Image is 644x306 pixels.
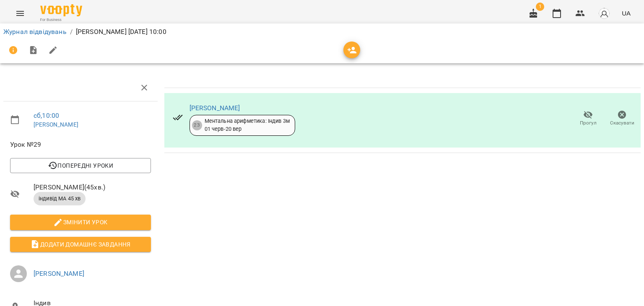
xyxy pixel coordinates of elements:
button: Прогул [571,107,605,130]
button: Додати домашнє завдання [10,237,151,252]
button: UA [618,5,634,21]
a: [PERSON_NAME] [34,121,78,128]
span: Попередні уроки [17,161,144,171]
span: Прогул [580,119,597,127]
a: [PERSON_NAME] [190,104,240,112]
a: [PERSON_NAME] [34,270,84,277]
span: індивід МА 45 хв [34,195,86,202]
div: 23 [192,120,202,130]
span: Змінити урок [17,217,144,227]
span: [PERSON_NAME] ( 45 хв. ) [34,182,151,192]
a: Журнал відвідувань [3,28,67,36]
span: UA [622,9,631,18]
span: Додати домашнє завдання [17,239,144,249]
img: avatar_s.png [598,8,610,19]
div: Ментальна арифметика: Індив 3м 01 черв - 20 вер [205,117,290,133]
span: 1 [536,3,544,11]
li: / [70,27,73,37]
p: [PERSON_NAME] [DATE] 10:00 [76,27,166,37]
span: Скасувати [610,119,634,127]
nav: breadcrumb [3,27,641,37]
button: Скасувати [605,107,639,130]
button: Попередні уроки [10,158,151,173]
button: Menu [10,3,30,23]
span: For Business [40,17,82,23]
a: сб , 10:00 [34,112,59,119]
span: Урок №29 [10,140,151,150]
button: Змінити урок [10,215,151,230]
img: Voopty Logo [40,4,82,16]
